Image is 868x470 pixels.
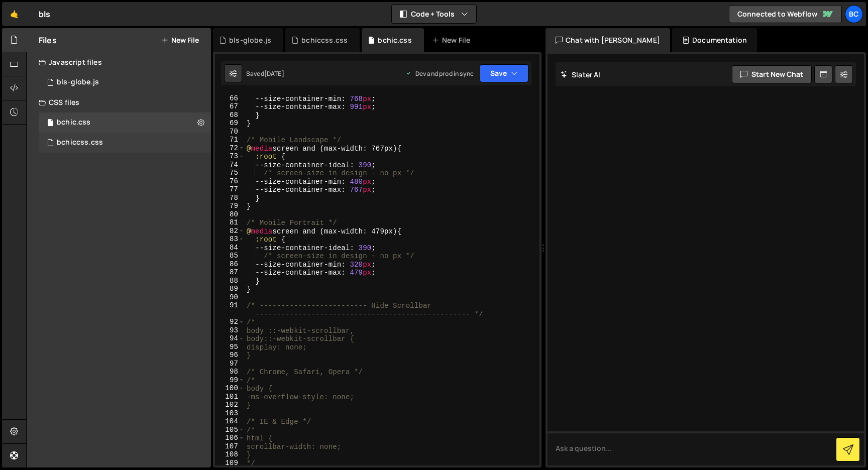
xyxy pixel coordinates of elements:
[57,138,103,147] div: bchiccss.css
[161,36,199,44] button: New File
[215,235,245,244] div: 83
[246,69,284,78] div: Saved
[215,384,245,393] div: 100
[378,35,411,45] div: bchic.css
[215,152,245,161] div: 73
[672,28,757,52] div: Documentation
[561,70,601,79] h2: Slater AI
[215,144,245,153] div: 72
[405,69,474,78] div: Dev and prod in sync
[215,194,245,202] div: 78
[39,112,211,133] div: 11170/26088.css
[215,293,245,302] div: 90
[729,5,842,23] a: Connected to Webflow
[392,5,476,23] button: Code + Tools
[845,5,863,23] a: bc
[215,393,245,401] div: 101
[215,94,245,103] div: 66
[39,133,211,153] div: 11170/26089.css
[432,35,474,45] div: New File
[215,426,245,434] div: 105
[215,326,245,335] div: 93
[215,459,245,467] div: 109
[215,277,245,285] div: 88
[215,128,245,136] div: 70
[27,52,211,72] div: Javascript files
[215,252,245,260] div: 85
[215,360,245,368] div: 97
[264,69,284,78] div: [DATE]
[2,2,27,26] a: 🤙
[732,65,812,83] button: Start new chat
[27,92,211,112] div: CSS files
[215,260,245,269] div: 86
[39,35,57,46] h2: Files
[480,64,528,82] button: Save
[215,102,245,111] div: 67
[39,72,211,92] div: 11170/37368.js
[215,210,245,219] div: 80
[215,301,245,318] div: 91
[57,78,99,87] div: bls-globe.js
[215,450,245,459] div: 108
[215,334,245,343] div: 94
[215,244,245,252] div: 84
[215,401,245,409] div: 102
[215,268,245,277] div: 87
[215,442,245,451] div: 107
[39,8,50,20] div: bls
[215,218,245,227] div: 81
[546,28,670,52] div: Chat with [PERSON_NAME]
[57,118,90,127] div: bchic.css
[301,35,348,45] div: bchiccss.css
[215,417,245,426] div: 104
[215,318,245,326] div: 92
[215,177,245,186] div: 76
[215,343,245,351] div: 95
[215,111,245,120] div: 68
[215,119,245,128] div: 69
[215,202,245,210] div: 79
[215,434,245,442] div: 106
[215,185,245,194] div: 77
[215,136,245,144] div: 71
[215,351,245,360] div: 96
[229,35,271,45] div: bls-globe.js
[215,409,245,418] div: 103
[215,161,245,169] div: 74
[215,285,245,293] div: 89
[215,368,245,376] div: 98
[215,169,245,177] div: 75
[215,376,245,385] div: 99
[215,227,245,236] div: 82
